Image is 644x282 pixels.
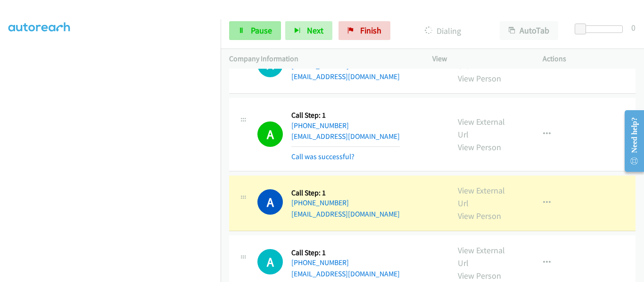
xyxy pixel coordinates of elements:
[229,21,281,40] a: Pause
[617,104,644,178] iframe: Resource Center
[458,245,505,268] a: View External Url
[291,188,400,198] h5: Call Step: 1
[458,210,501,221] a: View Person
[543,53,636,64] p: Actions
[360,25,381,36] span: Finish
[285,21,332,40] button: Next
[291,152,355,161] a: Call was successful?
[257,249,283,274] h1: A
[291,209,400,218] a: [EMAIL_ADDRESS][DOMAIN_NAME]
[291,269,400,278] a: [EMAIL_ADDRESS][DOMAIN_NAME]
[291,258,349,267] a: [PHONE_NUMBER]
[458,116,505,140] a: View External Url
[257,249,283,274] div: The call is yet to be attempted
[458,270,501,281] a: View Person
[291,198,349,207] a: [PHONE_NUMBER]
[307,25,323,36] span: Next
[291,121,349,130] a: [PHONE_NUMBER]
[291,248,400,258] h5: Call Step: 1
[291,61,349,70] a: [PHONE_NUMBER]
[257,189,283,215] h1: A
[251,25,272,36] span: Pause
[631,21,636,34] div: 0
[339,21,390,40] a: Finish
[458,185,505,209] a: View External Url
[291,72,400,81] a: [EMAIL_ADDRESS][DOMAIN_NAME]
[458,73,501,84] a: View Person
[229,53,415,64] p: Company Information
[500,21,558,40] button: AutoTab
[291,132,400,141] a: [EMAIL_ADDRESS][DOMAIN_NAME]
[291,111,400,120] h5: Call Step: 1
[432,53,526,64] p: View
[403,24,483,37] p: Dialing
[458,142,501,153] a: View Person
[257,121,283,147] h1: A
